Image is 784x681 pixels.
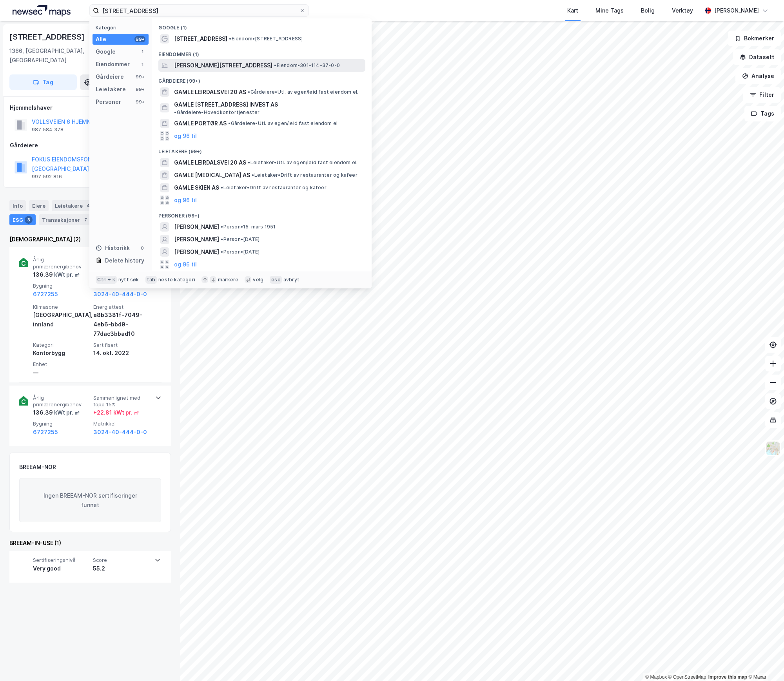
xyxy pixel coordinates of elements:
[174,100,278,109] span: GAMLE [STREET_ADDRESS] INVEST AS
[567,6,578,15] div: Kart
[248,89,358,95] span: Gårdeiere • Utl. av egen/leid fast eiendom el.
[9,46,109,65] div: 1366, [GEOGRAPHIC_DATA], [GEOGRAPHIC_DATA]
[228,120,230,126] span: •
[118,277,139,283] div: nytt søk
[33,427,58,437] button: 6727255
[96,25,149,31] div: Kategori
[9,31,86,43] div: [STREET_ADDRESS]
[33,310,90,329] div: [GEOGRAPHIC_DATA], innland
[82,216,89,224] div: 7
[93,564,150,573] div: 55.2
[595,6,624,15] div: Mine Tags
[93,420,151,427] span: Matrikkel
[134,86,145,92] div: 99+
[33,283,90,289] span: Bygning
[152,206,372,221] div: Personer (99+)
[158,277,195,283] div: neste kategori
[25,216,33,224] div: 3
[33,368,90,377] div: —
[9,200,26,211] div: Info
[93,395,151,408] span: Sammenlignet med topp 15%
[33,270,80,279] div: 136.39
[274,62,276,68] span: •
[152,18,372,33] div: Google (1)
[672,6,693,15] div: Verktøy
[134,36,145,42] div: 99+
[33,361,90,368] span: Enhet
[19,462,56,472] div: BREEAM-NOR
[93,427,147,437] button: 3024-40-444-0-0
[84,202,92,210] div: 4
[708,674,747,680] a: Improve this map
[766,441,780,456] img: Z
[733,49,781,65] button: Datasett
[174,131,197,141] button: og 96 til
[174,158,246,167] span: GAMLE LEIRDALSVEI 20 AS
[96,276,117,284] div: Ctrl + k
[33,564,90,573] div: Very good
[139,61,145,67] div: 1
[13,5,71,16] img: logo.a4113a55bc3d86da70a041830d287a7e.svg
[228,120,339,127] span: Gårdeiere • Utl. av egen/leid fast eiendom el.
[221,249,223,255] span: •
[33,304,90,310] span: Klimasone
[253,277,263,283] div: velg
[32,127,64,133] div: 987 584 378
[9,74,77,90] button: Tag
[33,348,90,358] div: Kontorbygg
[53,408,80,417] div: kWt pr. ㎡
[174,109,176,115] span: •
[221,185,223,190] span: •
[139,245,145,251] div: 0
[134,74,145,80] div: 99+
[152,142,372,156] div: Leietakere (99+)
[728,31,781,46] button: Bokmerker
[9,214,36,225] div: ESG
[283,277,299,283] div: avbryt
[93,310,151,339] div: a8b3381f-7049-4eb6-bbd9-77dac3bbad10
[252,172,357,178] span: Leietaker • Drift av restauranter og kafeer
[174,87,246,97] span: GAMLE LEIRDALSVEI 20 AS
[93,348,151,358] div: 14. okt. 2022
[105,256,144,265] div: Delete history
[96,34,106,44] div: Alle
[174,196,197,205] button: og 96 til
[33,408,80,417] div: 136.39
[229,36,303,42] span: Eiendom • [STREET_ADDRESS]
[33,395,90,408] span: Årlig primærenergibehov
[252,172,254,178] span: •
[248,159,250,165] span: •
[9,235,171,244] div: [DEMOGRAPHIC_DATA] (2)
[221,249,260,255] span: Person • [DATE]
[152,72,372,86] div: Gårdeiere (99+)
[744,106,781,121] button: Tags
[174,235,219,244] span: [PERSON_NAME]
[9,538,171,548] div: BREEAM-IN-USE (1)
[152,45,372,59] div: Eiendommer (1)
[96,97,121,107] div: Personer
[174,170,250,180] span: GAMLE [MEDICAL_DATA] AS
[10,103,171,112] div: Hjemmelshaver
[93,557,150,563] span: Score
[221,236,260,243] span: Person • [DATE]
[93,408,139,417] div: + 22.81 kWt pr. ㎡
[139,49,145,55] div: 1
[221,236,223,242] span: •
[99,5,299,16] input: Søk på adresse, matrikkel, gårdeiere, leietakere eller personer
[39,214,93,225] div: Transaksjoner
[274,62,340,69] span: Eiendom • 301-114-37-0-0
[221,224,276,230] span: Person • 15. mars 1951
[29,200,49,211] div: Eiere
[229,36,231,42] span: •
[270,276,282,284] div: esc
[735,68,781,84] button: Analyse
[33,557,90,563] span: Sertifiseringsnivå
[221,224,223,230] span: •
[33,420,90,427] span: Bygning
[221,185,326,191] span: Leietaker • Drift av restauranter og kafeer
[33,290,58,299] button: 6727255
[96,47,116,56] div: Google
[174,183,219,192] span: GAMLE SKIEN AS
[174,34,227,43] span: [STREET_ADDRESS]
[174,260,197,269] button: og 96 til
